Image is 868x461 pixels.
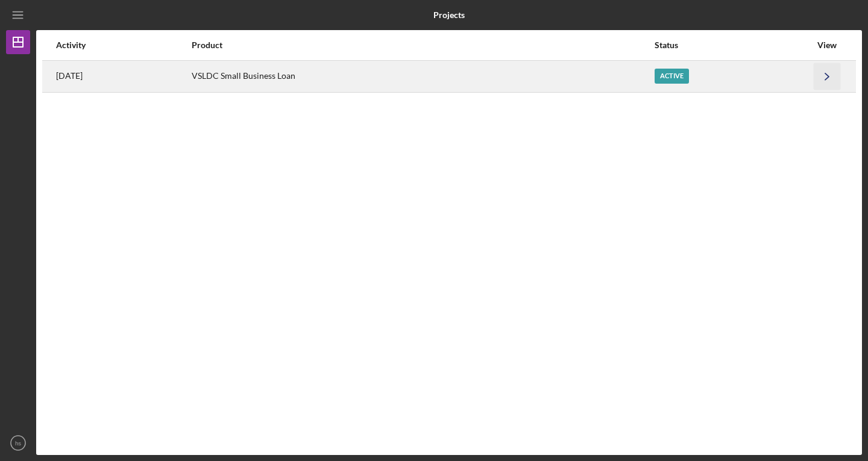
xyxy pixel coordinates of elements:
[6,431,30,455] button: hs
[192,40,653,50] div: Product
[655,69,689,84] div: Active
[655,40,811,50] div: Status
[812,40,842,50] div: View
[15,440,21,447] text: hs
[56,40,190,50] div: Activity
[56,71,83,81] time: 2025-08-14 22:07
[192,61,653,91] div: VSLDC Small Business Loan
[433,10,465,20] b: Projects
